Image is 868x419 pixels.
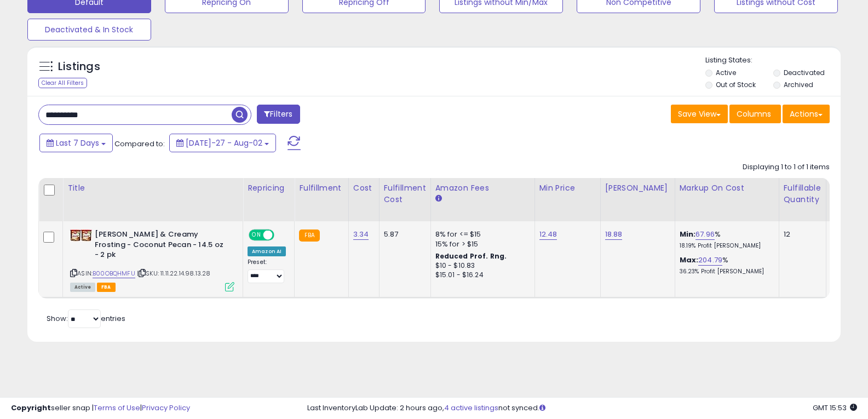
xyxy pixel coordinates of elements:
strong: Copyright [11,403,51,413]
b: Max: [680,255,699,265]
h5: Listings [58,59,100,74]
div: Repricing [248,182,290,194]
div: $15.01 - $16.24 [435,271,526,280]
span: ON [250,231,263,240]
div: Clear All Filters [38,78,87,88]
a: 204.79 [698,255,722,266]
span: Compared to: [114,139,165,149]
div: $10 - $10.83 [435,261,526,271]
div: Amazon Fees [435,182,530,194]
p: 36.23% Profit [PERSON_NAME] [680,268,771,275]
span: 2025-08-11 15:53 GMT [813,403,857,413]
button: Filters [257,105,300,124]
div: 5.87 [384,229,422,239]
div: Amazon AI [248,246,286,256]
small: FBA [299,229,319,242]
label: Active [716,68,736,77]
div: [PERSON_NAME] [605,182,670,194]
a: 18.88 [605,229,623,240]
div: Preset: [248,259,286,283]
button: Save View [671,105,728,123]
button: Last 7 Days [39,134,113,152]
p: 18.19% Profit [PERSON_NAME] [680,242,771,250]
div: Fulfillment Cost [384,182,426,205]
div: Last InventoryLab Update: 2 hours ago, not synced. [307,403,857,414]
label: Deactivated [784,68,825,77]
a: 12.48 [539,229,557,240]
span: Last 7 Days [56,137,99,148]
div: ASIN: [70,229,234,290]
button: [DATE]-27 - Aug-02 [169,134,276,152]
div: % [680,255,771,275]
a: Privacy Policy [142,403,190,413]
span: OFF [273,231,290,240]
div: Displaying 1 to 1 of 1 items [743,162,830,173]
div: 12 [784,229,818,239]
div: 15% for > $15 [435,239,526,249]
small: Amazon Fees. [435,194,442,204]
label: Archived [784,80,813,89]
span: FBA [97,283,116,292]
div: Fulfillable Quantity [784,182,821,205]
div: Cost [353,182,375,194]
div: % [680,229,771,250]
div: Title [67,182,238,194]
span: Columns [737,108,771,119]
div: 8% for <= $15 [435,229,526,239]
p: Listing States: [705,55,841,66]
a: Terms of Use [94,403,140,413]
label: Out of Stock [716,80,756,89]
b: Reduced Prof. Rng. [435,251,507,261]
div: Fulfillment [299,182,343,194]
span: All listings currently available for purchase on Amazon [70,283,95,292]
a: 67.96 [695,229,715,240]
b: [PERSON_NAME] & Creamy Frosting - Coconut Pecan - 14.5 oz - 2 pk [95,229,228,263]
button: Columns [729,105,781,123]
a: B00OBQHMFU [93,269,135,278]
span: | SKU: 11.11.22.14.98.13.28 [137,269,211,278]
b: Min: [680,229,696,239]
button: Actions [783,105,830,123]
div: Min Price [539,182,596,194]
img: 51ek2r-X0wL._SL40_.jpg [70,229,92,242]
a: 3.34 [353,229,369,240]
div: Markup on Cost [680,182,774,194]
div: seller snap | | [11,403,190,414]
span: Show: entries [47,313,125,324]
th: The percentage added to the cost of goods (COGS) that forms the calculator for Min & Max prices. [675,178,779,221]
span: [DATE]-27 - Aug-02 [186,137,262,148]
button: Deactivated & In Stock [27,19,151,41]
a: 4 active listings [444,403,498,413]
